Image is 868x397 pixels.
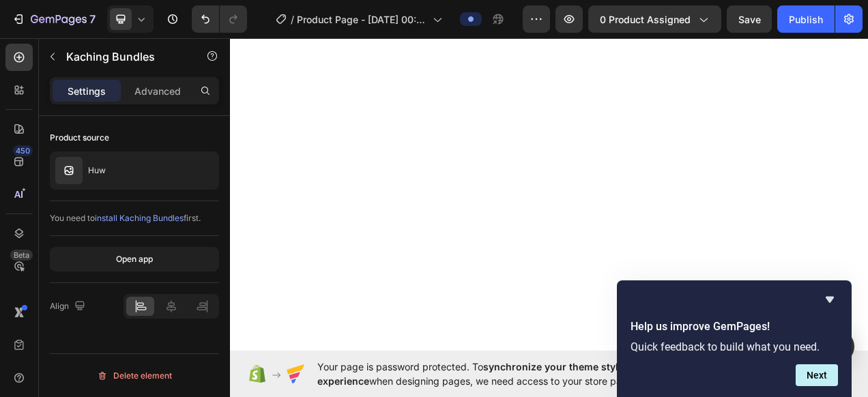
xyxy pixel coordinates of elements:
div: You need to first. [50,212,219,224]
span: synchronize your theme style & enhance your experience [317,361,700,387]
button: 7 [5,5,102,33]
span: Product Page - [DATE] 00:20:17 [297,12,427,27]
p: Advanced [134,84,181,98]
button: Publish [777,5,835,33]
button: Open app [50,247,219,271]
button: Hide survey [822,291,838,308]
h2: Help us improve GemPages! [631,319,838,335]
div: 450 [13,145,33,156]
span: Save [738,14,761,25]
span: install Kaching Bundles [95,213,184,223]
div: Product source [50,132,109,144]
div: Align [50,297,88,316]
div: Help us improve GemPages! [631,291,838,386]
div: Publish [789,12,823,27]
button: Save [727,5,772,33]
div: Delete element [97,368,172,384]
button: Delete element [50,365,219,387]
button: Next question [796,364,838,386]
p: 7 [89,11,96,27]
img: product feature img [55,157,83,184]
span: / [291,12,294,27]
p: Kaching Bundles [66,48,182,65]
div: Open app [116,253,153,265]
p: Quick feedback to build what you need. [631,340,838,353]
p: Settings [68,84,106,98]
span: 0 product assigned [600,12,691,27]
p: Huw [88,166,106,175]
button: 0 product assigned [588,5,721,33]
iframe: Design area [230,33,868,356]
div: Beta [10,250,33,261]
span: Your page is password protected. To when designing pages, we need access to your store password. [317,359,753,388]
div: Undo/Redo [192,5,247,33]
